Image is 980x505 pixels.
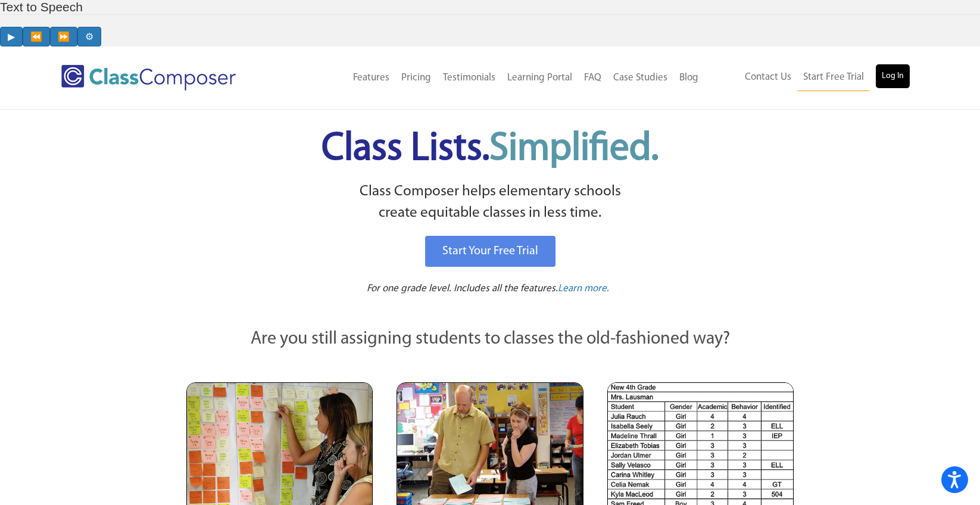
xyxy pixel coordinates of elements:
[578,65,607,91] a: FAQ
[322,130,658,169] span: Class Lists.
[186,326,794,353] p: Are you still assigning students to classes the old-fashioned way?
[285,65,704,91] nav: Header Menu
[797,64,870,91] a: Start Free Trial
[739,64,797,91] a: Contact Us
[61,65,236,91] img: Class Composer
[607,65,673,91] a: Case Studies
[185,181,795,225] p: Class Composer helps elementary schools create equitable classes in less time.
[425,236,555,267] a: Start Your Free Trial
[23,27,50,46] button: Previous
[437,65,501,91] a: Testimonials
[558,283,609,294] span: Learn more.
[558,282,609,297] a: Learn more.
[673,65,704,91] a: Blog
[367,283,558,294] span: For one grade level. Includes all the features.
[489,130,658,169] span: Simplified.
[50,27,77,46] button: Forward
[704,64,910,91] nav: Header Menu
[501,65,578,91] a: Learning Portal
[876,64,910,88] a: Log In
[442,245,538,257] span: Start Your Free Trial
[395,65,437,91] a: Pricing
[77,27,101,46] button: Settings
[347,65,395,91] a: Features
